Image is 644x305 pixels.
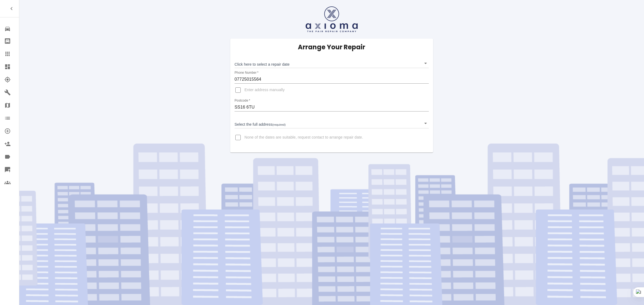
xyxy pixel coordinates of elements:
img: axioma [306,6,358,32]
label: Phone Number [235,70,258,75]
h5: Arrange Your Repair [298,43,365,51]
label: Postcode [235,98,250,103]
span: None of the dates are suitable, request contact to arrange repair date. [244,135,363,140]
span: Enter address manually [244,87,285,93]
